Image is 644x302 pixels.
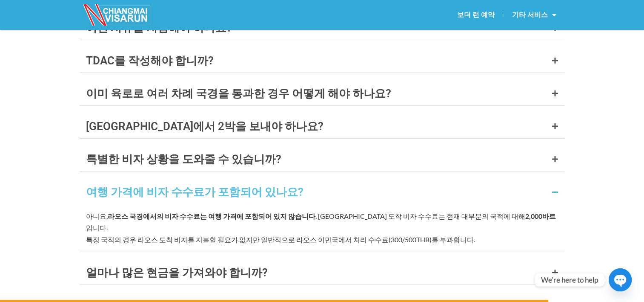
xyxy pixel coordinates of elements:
[86,22,232,33] div: 어떤 서류를 지참해야 하나요?
[86,121,323,132] div: [GEOGRAPHIC_DATA]에서 2박을 보내야 하나요?
[512,11,547,19] font: 기타 서비스
[86,55,214,66] div: TDAC를 작성해야 합니까?
[86,210,558,245] p: 아니요, . [GEOGRAPHIC_DATA] 도착 비자 수수료는 현재 대부분의 국적에 대해 입니다. 특정 국적의 경우 라오스 도착 비자를 지불할 필요가 없지만 일반적으로 라오...
[86,267,268,278] div: 얼마나 많은 현금을 가져와야 합니까?
[503,5,564,25] a: 기타 서비스
[322,5,564,25] nav: 메뉴
[525,212,556,220] strong: 2,000바트
[86,186,303,197] div: 여행 가격에 비자 수수료가 포함되어 있나요?
[86,88,391,99] div: 이미 육로로 여러 차례 국경을 통과한 경우 어떻게 해야 하나요?
[448,5,503,25] a: 보더 런 예약
[108,212,315,220] strong: 라오스 국경에서의 비자 수수료는 여행 가격에 포함되어 있지 않습니다
[86,154,281,165] div: 특별한 비자 상황을 도와줄 수 있습니까?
